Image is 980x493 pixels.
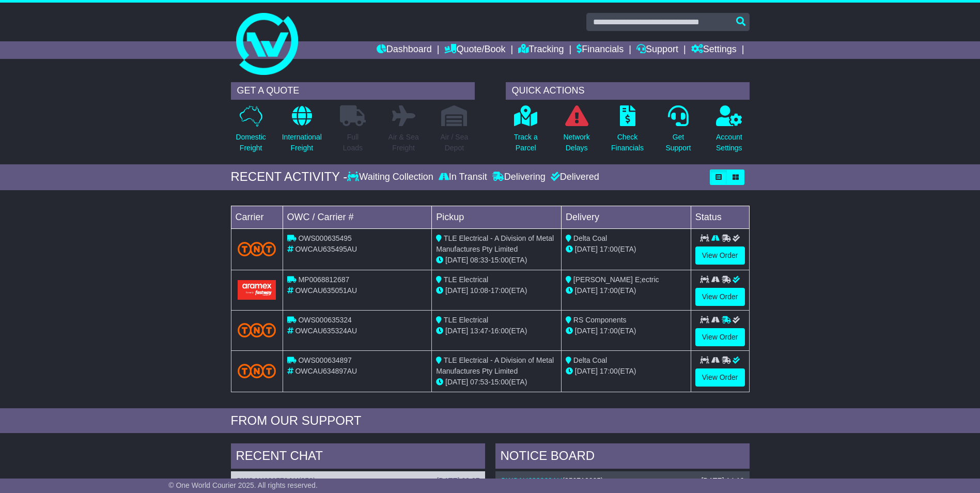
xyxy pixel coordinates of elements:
[716,132,742,153] p: Account Settings
[236,132,266,153] p: Domestic Freight
[575,327,598,335] span: [DATE]
[298,316,352,324] span: OWS000635324
[347,172,435,183] div: Waiting Collection
[636,41,678,59] a: Support
[436,356,554,375] span: TLE Electrical - A Division of Metal Manufactures Pty Limited
[441,132,469,153] p: Air / Sea Depot
[236,476,480,485] div: ( )
[436,377,557,388] div: - (ETA)
[470,327,488,335] span: 13:47
[566,366,687,377] div: (ETA)
[238,242,276,256] img: TNT_Domestic.png
[600,245,618,253] span: 17:00
[566,326,687,336] div: (ETA)
[231,443,485,471] div: RECENT CHAT
[566,285,687,296] div: (ETA)
[238,364,276,378] img: TNT_Domestic.png
[295,286,357,295] span: OWCAU635051AU
[548,172,599,183] div: Delivered
[436,234,554,253] span: TLE Electrical - A Division of Metal Manufactures Pty Limited
[282,132,322,153] p: International Freight
[501,476,563,485] a: OWCAU632269AU
[611,105,644,159] a: CheckFinancials
[575,286,598,295] span: [DATE]
[445,256,468,264] span: [DATE]
[444,275,488,284] span: TLE Electrical
[506,82,750,100] div: QUICK ACTIONS
[231,206,283,228] td: Carrier
[573,234,607,242] span: Delta Coal
[514,105,538,159] a: Track aParcel
[575,367,598,375] span: [DATE]
[298,275,349,284] span: MP0068812687
[566,244,687,255] div: (ETA)
[715,105,743,159] a: AccountSettings
[573,275,659,284] span: [PERSON_NAME] E;ectric
[563,105,590,159] a: NetworkDelays
[665,132,691,153] p: Get Support
[691,41,737,59] a: Settings
[575,245,598,253] span: [DATE]
[470,256,488,264] span: 08:33
[573,316,627,324] span: RS Components
[565,476,601,485] span: 850712025
[444,41,505,59] a: Quote/Book
[444,316,488,324] span: TLE Electrical
[436,172,490,183] div: In Transit
[282,105,322,159] a: InternationalFreight
[388,132,419,153] p: Air & Sea Freight
[445,327,468,335] span: [DATE]
[432,206,562,228] td: Pickup
[600,286,618,295] span: 17:00
[491,378,509,386] span: 15:00
[491,256,509,264] span: 15:00
[514,132,538,153] p: Track a Parcel
[295,327,357,335] span: OWCAU635324AU
[238,280,276,299] img: Aramex.png
[295,245,357,253] span: OWCAU635495AU
[340,132,366,153] p: Full Loads
[695,246,745,265] a: View Order
[168,481,318,489] span: © One World Courier 2025. All rights reserved.
[377,41,432,59] a: Dashboard
[436,255,557,266] div: - (ETA)
[695,328,745,346] a: View Order
[235,105,266,159] a: DomesticFreight
[573,356,607,364] span: Delta Coal
[445,286,468,295] span: [DATE]
[665,105,691,159] a: GetSupport
[298,234,352,242] span: OWS000635495
[437,476,479,485] div: [DATE] 09:27
[491,286,509,295] span: 17:00
[691,206,749,228] td: Status
[436,285,557,296] div: - (ETA)
[577,41,624,59] a: Financials
[600,327,618,335] span: 17:00
[495,443,750,471] div: NOTICE BOARD
[295,367,357,375] span: OWCAU634897AU
[298,356,352,364] span: OWS000634897
[445,378,468,386] span: [DATE]
[491,327,509,335] span: 16:00
[231,413,750,428] div: FROM OUR SUPPORT
[695,368,745,387] a: View Order
[518,41,564,59] a: Tracking
[501,476,744,485] div: ( )
[283,206,432,228] td: OWC / Carrier #
[561,206,691,228] td: Delivery
[600,367,618,375] span: 17:00
[490,172,548,183] div: Delivering
[563,132,589,153] p: Network Delays
[231,170,348,184] div: RECENT ACTIVITY -
[236,476,299,485] a: OWCAU630579AU
[470,286,488,295] span: 10:08
[238,323,276,337] img: TNT_Domestic.png
[470,378,488,386] span: 07:53
[611,132,644,153] p: Check Financials
[436,326,557,336] div: - (ETA)
[695,288,745,306] a: View Order
[701,476,744,485] div: [DATE] 14:19
[301,476,313,485] span: 850
[231,82,475,100] div: GET A QUOTE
